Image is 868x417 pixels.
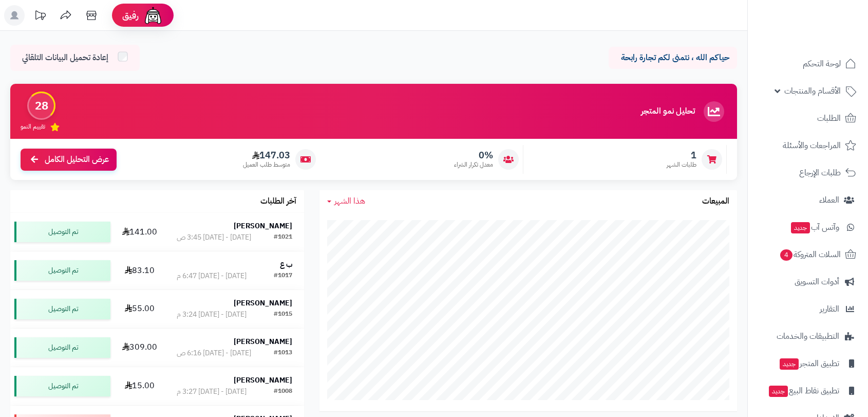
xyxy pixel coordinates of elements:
span: رفيق [122,9,139,22]
a: تحديثات المنصة [27,5,53,28]
img: logo-2.png [798,18,858,40]
a: التقارير [754,297,862,321]
strong: [PERSON_NAME] [234,298,292,309]
a: الطلبات [754,106,862,131]
span: جديد [769,386,788,397]
a: المراجعات والأسئلة [754,133,862,158]
div: #1015 [274,310,292,320]
a: لوحة التحكم [754,51,862,76]
h3: المبيعات [702,197,729,206]
div: #1021 [274,232,292,243]
span: وآتس آب [790,220,839,234]
a: العملاء [754,188,862,212]
div: تم التوصيل [14,299,110,319]
span: تطبيق نقاط البيع [768,384,839,398]
div: [DATE] - [DATE] 3:24 م [177,310,247,320]
a: التطبيقات والخدمات [754,324,862,349]
a: وآتس آبجديد [754,215,862,240]
a: تطبيق المتجرجديد [754,351,862,376]
span: لوحة التحكم [803,57,841,71]
a: تطبيق نقاط البيعجديد [754,378,862,403]
td: 55.00 [115,290,164,328]
td: 15.00 [115,367,164,405]
a: عرض التحليل الكامل [21,149,117,171]
div: #1017 [274,271,292,281]
span: جديد [791,222,810,233]
span: التقارير [820,302,839,316]
span: طلبات الشهر [667,160,696,169]
span: 0% [454,150,493,161]
div: [DATE] - [DATE] 3:27 م [177,387,247,397]
a: طلبات الإرجاع [754,160,862,185]
h3: تحليل نمو المتجر [641,107,695,116]
span: أدوات التسويق [795,275,839,289]
div: [DATE] - [DATE] 6:16 ص [177,348,251,358]
div: تم التوصيل [14,376,110,396]
a: هذا الشهر [327,195,365,207]
span: 4 [780,249,793,261]
a: السلات المتروكة4 [754,242,862,267]
span: الطلبات [817,111,841,125]
div: #1013 [274,348,292,358]
td: 309.00 [115,329,164,367]
span: معدل تكرار الشراء [454,160,493,169]
span: المراجعات والأسئلة [783,138,841,153]
span: متوسط طلب العميل [243,160,290,169]
span: طلبات الإرجاع [799,166,841,180]
div: [DATE] - [DATE] 6:47 م [177,271,247,281]
span: إعادة تحميل البيانات التلقائي [22,52,108,64]
img: ai-face.png [143,5,163,26]
div: #1008 [274,387,292,397]
strong: [PERSON_NAME] [234,221,292,231]
a: أدوات التسويق [754,269,862,294]
div: تم التوصيل [14,337,110,358]
strong: [PERSON_NAME] [234,375,292,386]
span: تطبيق المتجر [779,356,839,371]
td: 141.00 [115,213,164,251]
span: تقييم النمو [21,122,45,131]
span: التطبيقات والخدمات [777,329,839,343]
span: الأقسام والمنتجات [784,84,841,98]
span: هذا الشهر [334,195,365,207]
td: 83.10 [115,251,164,289]
span: جديد [780,358,799,370]
span: العملاء [819,193,839,207]
p: حياكم الله ، نتمنى لكم تجارة رابحة [616,52,729,64]
span: 147.03 [243,150,290,161]
strong: ب ع [280,259,292,270]
strong: [PERSON_NAME] [234,336,292,347]
span: عرض التحليل الكامل [45,154,109,166]
div: تم التوصيل [14,260,110,281]
h3: آخر الطلبات [260,197,296,206]
div: [DATE] - [DATE] 3:45 ص [177,232,251,243]
span: 1 [667,150,696,161]
span: السلات المتروكة [779,247,841,262]
div: تم التوصيل [14,222,110,242]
